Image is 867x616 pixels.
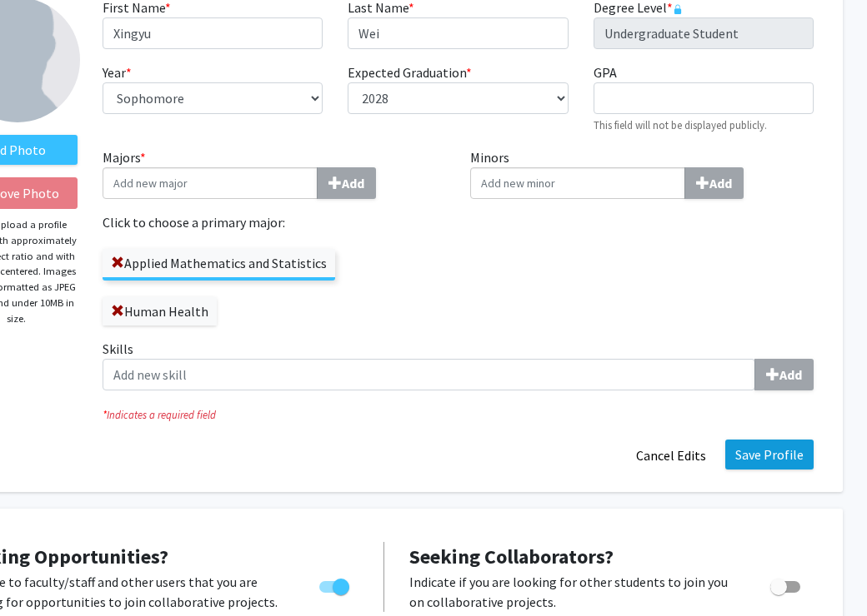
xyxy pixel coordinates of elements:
button: Minors [684,167,744,199]
b: Add [709,175,732,191]
label: Skills [103,339,814,390]
div: Toggle [764,572,809,597]
label: Year [103,62,132,82]
i: Indicates a required field [103,407,814,423]
label: Human Health [103,297,217,325]
div: Toggle [313,572,358,597]
iframe: Chat [13,541,71,604]
button: Save Profile [725,440,814,469]
input: SkillsAdd [103,359,755,390]
label: Click to choose a primary major: [103,212,446,232]
small: This field will not be displayed publicly. [594,118,767,132]
p: Indicate if you are looking for other students to join you on collaborative projects. [409,572,739,612]
label: Applied Mathematics and Statistics [103,249,335,277]
button: Skills [754,359,814,390]
label: Majors [103,147,446,199]
input: MinorsAdd [470,167,685,199]
b: Add [779,366,802,383]
label: Minors [470,147,814,199]
b: Add [342,175,364,191]
button: Majors* [317,167,376,199]
span: Seeking Collaborators? [409,544,614,569]
svg: This information is provided and automatically updated by Emory University and is not editable on... [673,4,683,14]
input: Majors*Add [103,167,318,199]
label: GPA [594,62,617,82]
button: Cancel Edits [625,440,717,471]
label: Expected Graduation [348,62,472,82]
